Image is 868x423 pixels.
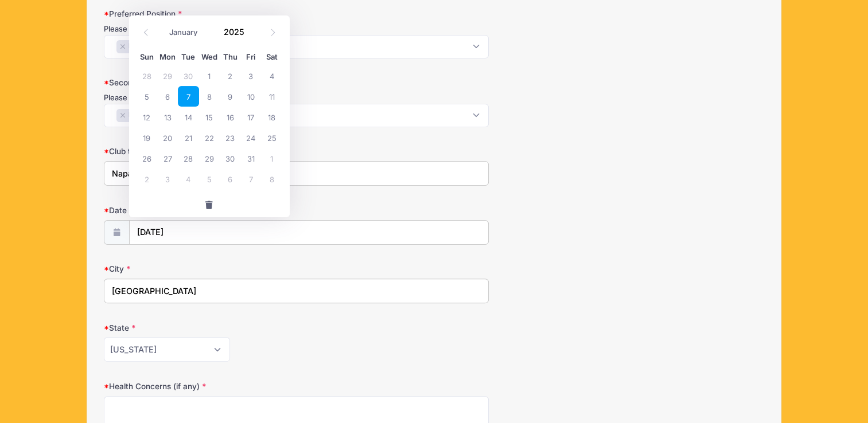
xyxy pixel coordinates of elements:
span: November 6, 2025 [220,169,240,189]
button: Remove item [119,113,126,117]
label: City [104,263,324,275]
span: Fri [240,53,261,61]
span: October 5, 2025 [137,86,157,107]
span: October 6, 2025 [157,86,178,107]
span: Mon [157,53,178,61]
span: October 26, 2025 [137,148,157,169]
span: October 23, 2025 [220,127,240,148]
label: Preferred Position [104,8,324,19]
span: Sat [261,53,282,61]
span: October 18, 2025 [261,107,282,127]
input: Year [218,23,255,41]
span: November 2, 2025 [137,169,157,189]
span: October 27, 2025 [157,148,178,169]
span: October 25, 2025 [261,127,282,148]
span: Thu [220,53,240,61]
li: F [116,40,135,53]
span: October 15, 2025 [199,107,220,127]
span: October 4, 2025 [261,65,282,86]
textarea: Search [110,109,116,120]
span: Sun [137,53,157,61]
span: September 29, 2025 [157,65,178,86]
span: Tue [178,53,198,61]
span: October 29, 2025 [199,148,220,169]
label: Date of Birth [104,205,324,216]
span: September 30, 2025 [178,65,198,86]
span: October 22, 2025 [199,127,220,148]
span: October 20, 2025 [157,127,178,148]
span: November 5, 2025 [199,169,220,189]
span: October 2, 2025 [220,65,240,86]
label: Club team and league affiliation [104,146,324,157]
span: October 17, 2025 [240,107,261,127]
label: State [104,322,324,334]
label: Health Concerns (if any) [104,381,324,392]
span: October 3, 2025 [240,65,261,86]
textarea: Search [110,41,116,51]
span: October 11, 2025 [261,86,282,107]
span: October 14, 2025 [178,107,198,127]
span: October 21, 2025 [178,127,198,148]
span: October 24, 2025 [240,127,261,148]
span: November 4, 2025 [178,169,198,189]
span: November 3, 2025 [157,169,178,189]
span: October 13, 2025 [157,107,178,127]
span: October 9, 2025 [220,86,240,107]
span: October 16, 2025 [220,107,240,127]
span: October 7, 2025 [178,86,198,107]
span: October 19, 2025 [137,127,157,148]
div: Please select from the following options... [104,23,489,35]
span: October 28, 2025 [178,148,198,169]
span: October 31, 2025 [240,148,261,169]
label: Secondary Position [104,77,324,88]
span: September 28, 2025 [137,65,157,86]
span: October 30, 2025 [220,148,240,169]
span: November 8, 2025 [261,169,282,189]
span: October 1, 2025 [199,65,220,86]
li: M [116,109,138,122]
div: Please select from the following options... [104,92,489,104]
span: October 12, 2025 [137,107,157,127]
button: Remove item [119,44,126,49]
select: Month [164,25,215,40]
span: Wed [199,53,220,61]
span: October 10, 2025 [240,86,261,107]
span: October 8, 2025 [199,86,220,107]
input: mm/dd/yyyy [129,220,489,245]
span: November 7, 2025 [240,169,261,189]
span: November 1, 2025 [261,148,282,169]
